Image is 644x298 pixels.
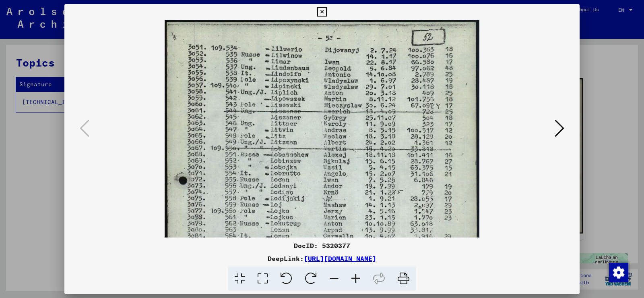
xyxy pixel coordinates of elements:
[304,254,376,263] a: [URL][DOMAIN_NAME]
[64,241,580,250] div: DocID: 5320377
[609,263,628,282] img: Change consent
[64,254,580,263] div: DeepLink:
